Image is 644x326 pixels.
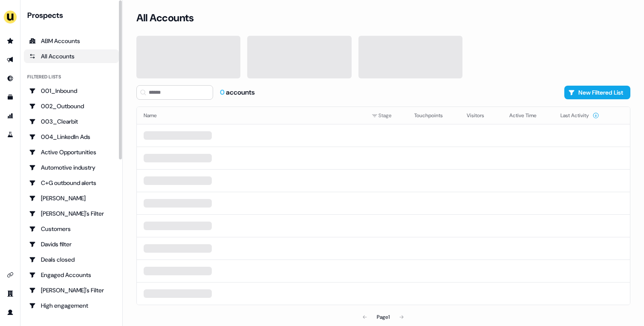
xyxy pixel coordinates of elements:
div: C+G outbound alerts [29,179,114,187]
button: Active Time [509,108,547,123]
div: accounts [220,88,255,97]
div: High engagement [29,301,114,310]
a: Go to outbound experience [3,53,17,66]
a: Go to team [3,287,17,300]
a: Go to experiments [3,128,17,141]
div: [PERSON_NAME] [29,194,114,202]
a: Go to Automotive industry [24,161,119,174]
a: Go to templates [3,90,17,104]
a: Go to 004_LinkedIn Ads [24,130,119,144]
a: Go to Customers [24,222,119,236]
a: Go to Davids filter [24,237,119,251]
span: 0 [220,88,226,97]
a: Go to C+G outbound alerts [24,176,119,190]
a: Go to 001_Inbound [24,84,119,98]
div: 004_LinkedIn Ads [29,133,114,141]
div: [PERSON_NAME]'s Filter [29,286,114,294]
h3: All Accounts [136,12,193,24]
a: All accounts [24,49,119,63]
a: Go to Charlotte's Filter [24,207,119,220]
a: Go to Engaged Accounts [24,268,119,282]
button: Visitors [467,108,494,123]
div: 002_Outbound [29,102,114,110]
a: Go to attribution [3,109,17,123]
div: Davids filter [29,240,114,248]
div: 001_Inbound [29,87,114,95]
a: Go to Active Opportunities [24,145,119,159]
div: Automotive industry [29,163,114,172]
a: Go to 002_Outbound [24,99,119,113]
div: Active Opportunities [29,148,114,156]
div: Deals closed [29,255,114,264]
div: Prospects [27,10,119,20]
div: Stage [372,111,401,120]
div: ABM Accounts [29,37,114,45]
div: Customers [29,225,114,233]
button: Last Activity [560,108,599,123]
button: New Filtered List [564,86,630,99]
a: Go to prospects [3,34,17,48]
div: 003_Clearbit [29,117,114,126]
a: Go to integrations [3,268,17,282]
a: Go to High engagement [24,299,119,312]
a: Go to 003_Clearbit [24,115,119,128]
a: ABM Accounts [24,34,119,48]
div: Filtered lists [27,73,61,81]
div: [PERSON_NAME]'s Filter [29,209,114,218]
button: Touchpoints [414,108,453,123]
div: All Accounts [29,52,114,61]
a: Go to Geneviève's Filter [24,283,119,297]
th: Name [137,107,365,124]
a: Go to Deals closed [24,253,119,266]
a: Go to profile [3,306,17,319]
div: Page 1 [377,313,390,321]
a: Go to Inbound [3,72,17,85]
a: Go to Charlotte Stone [24,191,119,205]
div: Engaged Accounts [29,271,114,279]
